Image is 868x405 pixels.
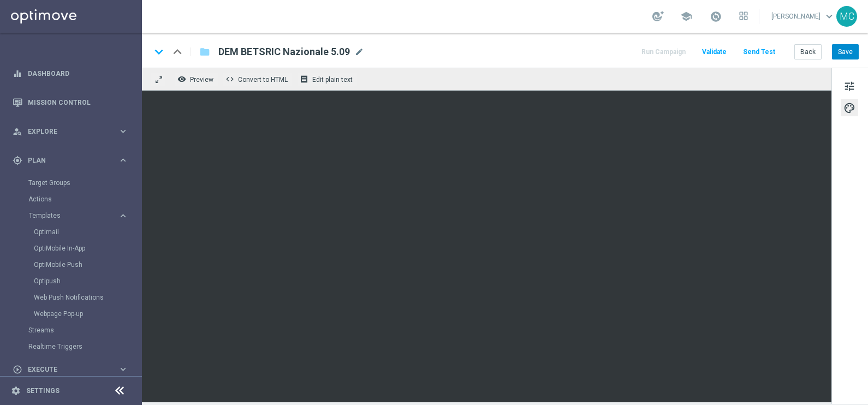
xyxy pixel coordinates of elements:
div: Realtime Triggers [28,338,141,355]
div: Explore [13,127,118,136]
div: Templates [29,212,118,219]
i: play_circle_outline [13,365,22,374]
button: Back [794,44,822,59]
div: Web Push Notifications [34,289,141,306]
button: remove_red_eye Preview [175,72,218,86]
i: keyboard_arrow_down [151,44,167,60]
a: Streams [28,326,114,335]
span: Templates [29,212,107,219]
span: palette [843,101,855,115]
div: Optimail [34,224,141,240]
div: OptiMobile In-App [34,240,141,257]
a: Optipush [34,277,114,285]
button: equalizer Dashboard [12,69,129,78]
i: keyboard_arrow_right [118,211,128,221]
button: play_circle_outline Execute keyboard_arrow_right [12,365,129,374]
a: OptiMobile In-App [34,244,114,253]
i: gps_fixed [13,156,22,165]
span: tune [843,79,855,93]
span: code [225,75,234,84]
button: tune [841,77,858,94]
span: Validate [702,48,727,56]
a: Dashboard [28,59,128,88]
span: Edit plain text [312,76,353,84]
span: keyboard_arrow_down [823,10,835,22]
button: Mission Control [12,98,129,107]
span: mode_edit [354,47,364,57]
i: keyboard_arrow_right [118,364,128,374]
div: Dashboard [13,59,128,88]
i: equalizer [13,69,22,79]
div: Webpage Pop-up [34,306,141,322]
i: person_search [13,127,22,136]
i: remove_red_eye [177,75,186,84]
button: Validate [700,45,728,59]
button: Templates keyboard_arrow_right [28,211,129,220]
span: DEM BETSRIC Nazionale 5.09 [218,45,350,58]
i: receipt [300,75,308,84]
a: Optimail [34,228,114,236]
i: settings [11,386,21,396]
div: Streams [28,322,141,338]
div: Target Groups [28,175,141,191]
a: Web Push Notifications [34,293,114,302]
span: Execute [28,366,118,373]
div: Execute [13,365,118,374]
span: Plan [28,157,118,164]
button: Save [832,44,859,59]
a: Webpage Pop-up [34,309,114,318]
div: Actions [28,191,141,207]
button: Send Test [741,45,777,59]
i: keyboard_arrow_right [118,155,128,165]
a: Mission Control [28,88,128,117]
i: keyboard_arrow_right [118,126,128,136]
button: palette [841,99,858,116]
a: [PERSON_NAME]keyboard_arrow_down [770,8,836,25]
button: person_search Explore keyboard_arrow_right [12,127,129,136]
div: Optipush [34,273,141,289]
div: Templates [28,207,141,322]
i: folder [199,45,210,58]
div: OptiMobile Push [34,257,141,273]
a: OptiMobile Push [34,260,114,269]
div: MC [836,6,857,27]
span: school [680,10,692,22]
span: Explore [28,128,118,135]
a: Target Groups [28,178,114,187]
a: Settings [26,388,60,394]
button: folder [198,43,211,61]
button: gps_fixed Plan keyboard_arrow_right [12,156,129,165]
span: Convert to HTML [238,76,288,84]
button: code Convert to HTML [223,72,293,86]
span: Preview [190,76,213,84]
a: Realtime Triggers [28,342,114,351]
div: Plan [13,156,118,165]
div: Mission Control [13,88,128,117]
a: Actions [28,195,114,204]
button: receipt Edit plain text [297,72,358,86]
